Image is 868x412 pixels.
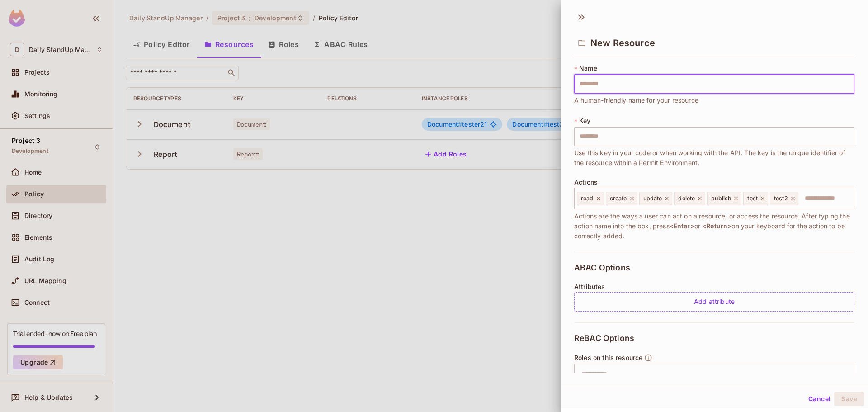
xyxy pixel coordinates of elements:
div: test2 [770,192,798,205]
div: create [606,192,637,205]
div: publish [707,192,741,205]
span: Roles on this resource [574,354,642,361]
div: update [639,192,673,205]
span: publish [711,195,731,202]
button: Save [834,392,864,406]
span: ABAC Options [574,263,630,272]
span: delete [678,195,695,202]
span: ReBAC Options [574,334,634,343]
span: test [747,195,758,202]
span: create [610,195,627,202]
span: <Return> [702,222,731,230]
span: update [643,195,662,202]
div: test [743,192,768,205]
span: test2 [774,195,788,202]
span: New Resource [590,38,655,48]
span: Actions [574,179,598,186]
div: read [577,192,604,205]
span: <Enter> [670,222,694,230]
div: Add attribute [574,292,854,312]
button: Cancel [805,392,834,406]
span: Name [579,65,597,72]
span: Attributes [574,283,605,290]
span: read [581,195,594,202]
span: Actions are the ways a user can act on a resource, or access the resource. After typing the actio... [574,211,854,241]
span: Key [579,117,590,124]
span: Use this key in your code or when working with the API. The key is the unique identifier of the r... [574,148,854,168]
div: delete [674,192,705,205]
span: A human-friendly name for your resource [574,95,698,105]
